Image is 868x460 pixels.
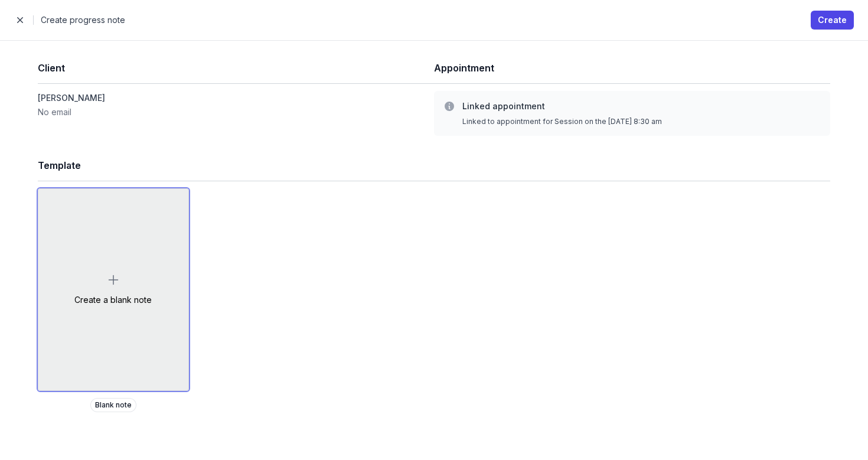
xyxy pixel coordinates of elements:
h1: Template [38,157,830,174]
button: Create [811,11,854,30]
div: Linked to appointment for Session on the [DATE] 8:30 am [462,117,821,126]
dt: No email [38,105,434,119]
div: Create a blank note [74,294,152,306]
span: Create [818,13,847,27]
span: Appointment [434,62,494,74]
h2: Create progress note [41,13,797,27]
span: Blank note [90,398,136,412]
h1: Client [38,60,434,76]
h3: Linked appointment [462,100,821,112]
dd: [PERSON_NAME] [38,91,434,105]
